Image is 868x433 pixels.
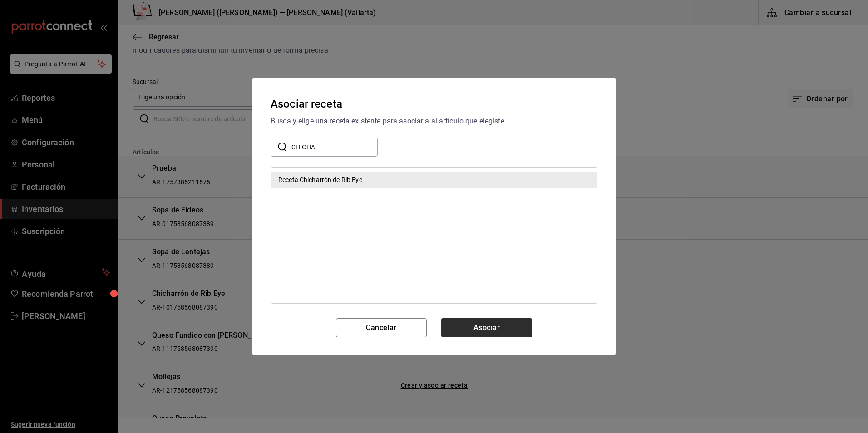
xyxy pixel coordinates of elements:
[336,318,427,337] button: Cancelar
[291,138,378,156] input: Buscar nombre de receta
[271,116,597,127] div: Busca y elige una receta existente para asociarla al artículo que elegiste
[271,172,597,188] div: Receta Chicharrón de Rib Eye
[441,318,532,337] button: Asociar
[271,96,597,112] div: Asociar receta
[278,175,362,185] div: Receta Chicharrón de Rib Eye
